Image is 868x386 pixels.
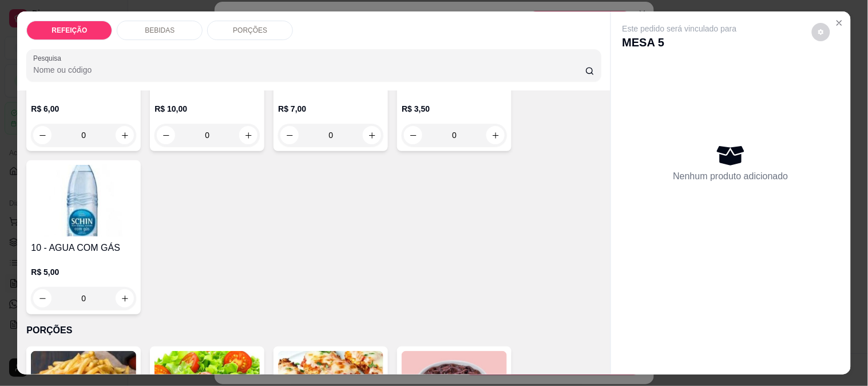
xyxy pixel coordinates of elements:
[31,103,136,115] p: R$ 6,00
[33,64,585,76] input: Pesquisa
[280,126,299,144] button: decrease-product-quantity
[363,126,381,144] button: increase-product-quantity
[31,241,136,255] h4: 10 - AGUA COM GÁS
[402,103,507,115] p: R$ 3,50
[623,34,737,50] p: MESA 5
[33,53,65,63] label: Pesquisa
[33,289,51,308] button: decrease-product-quantity
[233,26,267,35] p: PORÇÕES
[154,103,260,115] p: R$ 10,00
[31,165,136,237] img: product-image
[673,170,788,183] p: Nenhum produto adicionado
[486,126,505,144] button: increase-product-quantity
[812,23,830,41] button: decrease-product-quantity
[26,324,601,337] p: PORÇÕES
[51,26,87,35] p: REFEIÇÃO
[830,14,849,32] button: Close
[145,26,175,35] p: BEBIDAS
[623,23,737,34] p: Este pedido será vinculado para
[404,126,422,144] button: decrease-product-quantity
[278,103,383,115] p: R$ 7,00
[116,289,134,308] button: increase-product-quantity
[31,266,136,278] p: R$ 5,00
